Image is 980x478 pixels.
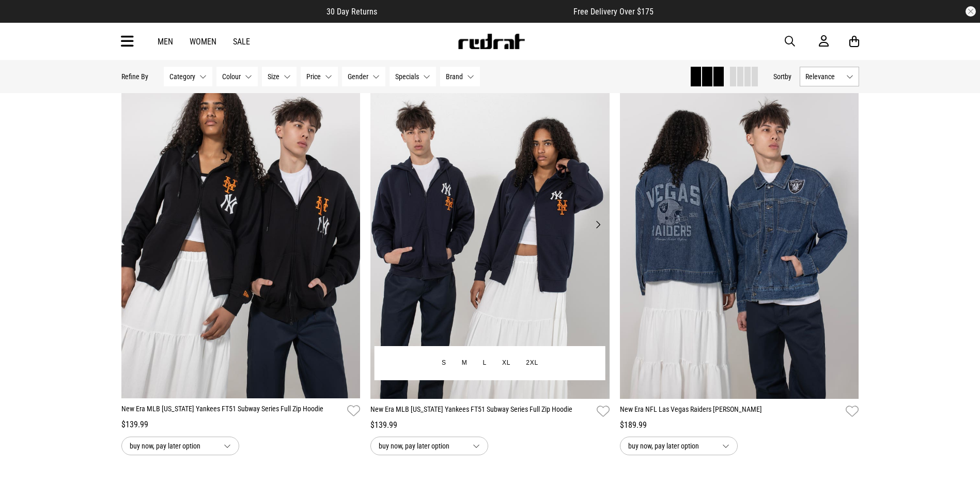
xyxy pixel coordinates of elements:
span: Relevance [805,72,842,81]
span: Category [169,72,195,81]
span: by [785,72,791,81]
span: buy now, pay later option [628,440,714,452]
iframe: Customer reviews powered by Trustpilot [398,6,553,17]
span: 30 Day Returns [326,7,377,17]
span: Size [268,72,279,81]
div: $189.99 [620,419,859,431]
span: Colour [222,72,241,81]
button: XL [494,354,518,372]
button: Size [262,67,297,86]
button: Gender [342,67,385,86]
span: Gender [348,72,368,81]
p: Refine By [121,72,148,81]
button: Sortby [773,70,791,83]
button: Colour [216,67,258,86]
span: Specials [395,72,419,81]
div: $139.99 [370,419,610,431]
span: buy now, pay later option [379,440,464,452]
button: buy now, pay later option [620,437,738,455]
a: New Era MLB [US_STATE] Yankees FT51 Subway Series Full Zip Hoodie [370,404,593,419]
button: Category [164,67,212,86]
span: buy now, pay later option [130,440,215,452]
img: Redrat logo [457,34,525,49]
a: Women [190,37,216,47]
span: Free Delivery Over $175 [573,7,654,17]
img: New Era Mlb New York Yankees Ft51 Subway Series Full Zip Hoodie in Blue [370,63,610,398]
img: New Era Mlb New York Yankees Ft51 Subway Series Full Zip Hoodie in Black [121,63,361,398]
a: Men [158,37,173,47]
button: M [454,354,475,372]
button: 2XL [518,354,546,372]
button: Brand [440,67,480,86]
a: New Era MLB [US_STATE] Yankees FT51 Subway Series Full Zip Hoodie [121,404,344,419]
a: New Era NFL Las Vegas Raiders [PERSON_NAME] [620,404,842,419]
img: New Era Nfl Las Vegas Raiders Denim Jacket in Unknown [620,63,859,398]
span: Price [306,72,321,81]
button: Price [301,67,338,86]
button: Specials [390,67,436,86]
button: buy now, pay later option [121,437,239,455]
span: Brand [446,72,463,81]
button: S [434,354,454,372]
button: Previous [376,218,388,231]
button: Open LiveChat chat widget [8,4,39,35]
button: Relevance [800,67,859,86]
button: Next [592,218,604,231]
button: L [475,354,494,372]
a: Sale [233,37,250,47]
button: buy now, pay later option [370,437,488,455]
div: $139.99 [121,419,361,431]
